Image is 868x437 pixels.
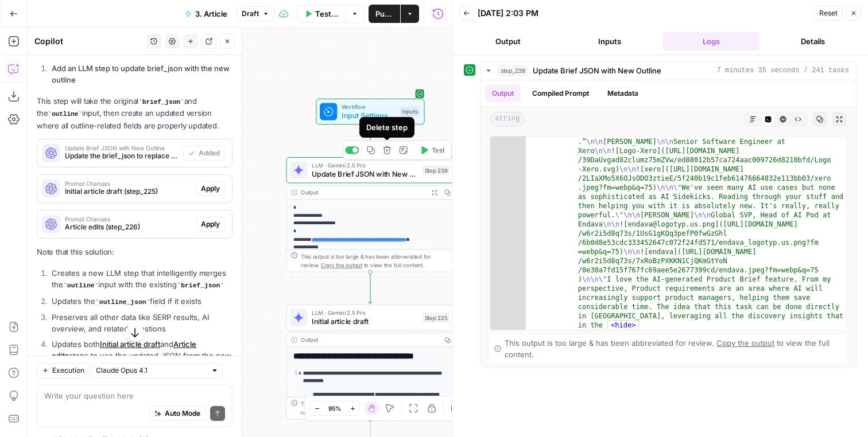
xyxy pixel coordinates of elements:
[196,217,225,232] button: Apply
[34,36,143,47] div: Copilot
[600,85,645,102] button: Metadata
[480,80,856,367] div: 7 minutes 35 seconds / 241 tasks
[321,262,362,268] span: Copy the output
[301,188,425,197] div: Output
[607,320,639,330] span: <hide>
[328,404,341,413] span: 95%
[480,61,856,80] button: 7 minutes 35 seconds / 241 tasks
[312,161,418,170] span: LLM · Gemini 2.5 Pro
[485,85,521,102] button: Output
[819,8,838,18] span: Reset
[315,8,339,19] span: Test Data
[490,112,525,127] span: string
[369,272,372,304] g: Edge from step_239 to step_225
[342,103,396,111] span: Workflow
[423,165,449,175] div: Step 239
[49,295,232,308] li: Updates the field if it exists
[37,364,90,379] button: Execution
[242,9,259,19] span: Draft
[195,8,227,19] span: 3. Article
[65,216,191,222] span: Prompt Changes
[95,299,150,306] code: outline_json
[149,407,206,422] button: Auto Mode
[459,32,556,50] button: Output
[165,409,200,419] span: Auto Mode
[432,145,445,155] span: Test
[301,335,437,344] div: Output
[237,6,274,21] button: Draft
[178,5,234,23] button: 3. Article
[37,95,232,132] p: This step will take the original and the input, then create an updated version where all outline-...
[65,151,179,161] span: Update the brief_json to replace the outline and any outline-related fields with the new outline ...
[662,32,759,50] button: Logs
[49,338,232,373] li: Updates both and steps to use the updated JSON from the new step
[312,309,418,317] span: LLM · Gemini 2.5 Pro
[814,6,843,21] button: Reset
[505,337,842,360] div: This output is too large & has been abbreviated for review. to view the full content.
[52,64,230,84] strong: Add an LLM step to update brief_json with the new outline
[342,110,396,121] span: Input Settings
[201,184,220,194] span: Apply
[717,65,849,76] span: 7 minutes 35 seconds / 241 tasks
[177,282,224,289] code: brief_json
[561,32,658,50] button: Inputs
[498,65,528,76] span: step_239
[48,111,82,118] code: outline
[286,99,454,124] div: WorkflowInput SettingsInputs
[49,267,232,291] li: Creates a new LLM step that intelligently merges the input with the existing
[49,311,232,334] li: Preserves all other data like SERP results, AI overview, and related questions
[415,143,449,157] button: Test
[369,5,400,23] button: Publish
[297,5,346,23] button: Test Data
[100,340,160,349] a: Initial article draft
[375,8,393,19] span: Publish
[65,222,191,232] span: Article edits (step_226)
[716,338,774,348] span: Copy the output
[52,366,84,376] span: Execution
[301,400,449,417] div: This output is too large & has been abbreviated for review. to view the full content.
[196,181,225,196] button: Apply
[65,145,179,151] span: Update Brief JSON with New Outline
[199,148,220,158] span: Added
[400,107,420,116] div: Inputs
[533,65,661,76] span: Update Brief JSON with New Outline
[65,186,191,197] span: Initial article draft (step_225)
[312,169,418,180] span: Update Brief JSON with New Outline
[525,85,596,102] button: Compiled Prompt
[366,122,408,133] div: Delete step
[423,313,449,322] div: Step 225
[96,365,206,377] input: Claude Opus 4.1
[63,282,98,289] code: outline
[201,219,220,229] span: Apply
[301,252,449,270] div: This output is too large & has been abbreviated for review. to view the full content.
[37,246,232,258] p: Note that this solution:
[312,316,418,327] span: Initial article draft
[764,32,861,50] button: Details
[65,181,191,186] span: Prompt Changes
[183,146,225,161] button: Added
[138,99,184,106] code: brief_json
